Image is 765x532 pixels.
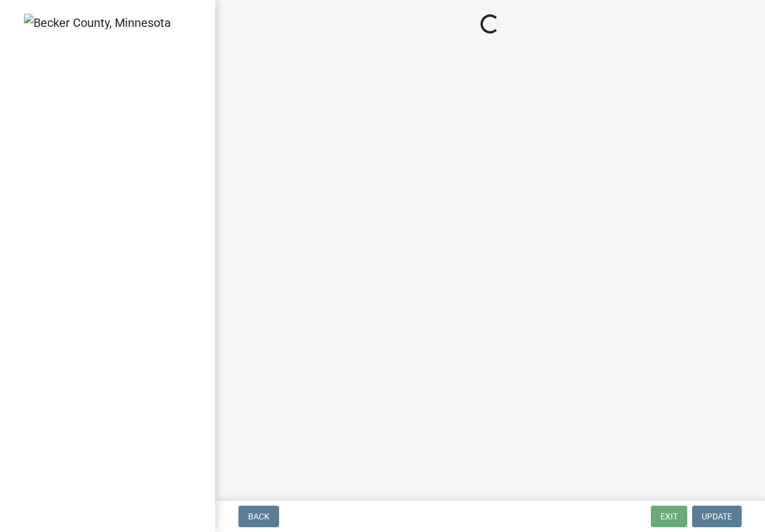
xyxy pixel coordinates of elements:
[248,512,270,521] span: Back
[24,14,171,32] img: Becker County, Minnesota
[238,506,279,527] button: Back
[702,512,732,521] span: Update
[692,506,742,527] button: Update
[651,506,687,527] button: Exit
